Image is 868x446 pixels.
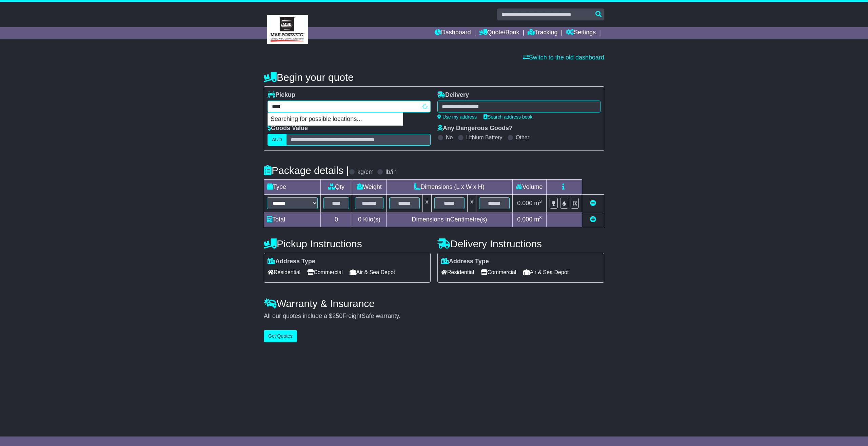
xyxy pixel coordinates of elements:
typeahead: Please provide city [268,101,431,112]
a: Search address book [484,114,532,120]
a: Use my address [437,114,477,120]
h4: Begin your quote [264,72,604,83]
span: Commercial [481,267,516,278]
label: kg/cm [357,168,374,176]
span: m [534,216,542,223]
h4: Package details | [264,165,349,176]
td: Dimensions (L x W x H) [386,180,512,195]
p: Searching for possible locations... [268,113,403,126]
label: lb/in [386,168,397,176]
td: Volume [512,180,546,195]
span: 0.000 [517,200,532,207]
span: 250 [332,313,342,319]
label: Other [516,134,529,141]
label: AUD [268,134,287,146]
a: Quote/Book [479,27,519,39]
label: No [446,134,453,141]
a: Tracking [528,27,557,39]
td: Total [264,212,321,227]
td: Dimensions in Centimetre(s) [386,212,512,227]
span: Air & Sea Depot [523,267,569,278]
h4: Warranty & Insurance [264,298,604,309]
a: Switch to the old dashboard [523,54,604,61]
td: x [422,195,431,212]
a: Remove this item [590,200,596,207]
td: Qty [321,180,352,195]
span: 0.000 [517,216,532,223]
span: Residential [268,267,300,278]
td: 0 [321,212,352,227]
label: Delivery [437,91,469,99]
a: Dashboard [435,27,471,39]
label: Any Dangerous Goods? [437,125,513,132]
span: m [534,200,542,207]
span: Commercial [307,267,342,278]
a: Settings [566,27,596,39]
button: Get Quotes [264,330,297,342]
label: Address Type [268,258,315,265]
label: Lithium Battery [466,134,502,141]
label: Address Type [441,258,489,265]
sup: 3 [539,215,542,220]
span: Air & Sea Depot [350,267,395,278]
td: Type [264,180,321,195]
td: Weight [352,180,387,195]
sup: 3 [539,199,542,204]
label: Pickup [268,91,295,99]
div: All our quotes include a $ FreightSafe warranty. [264,313,604,320]
td: Kilo(s) [352,212,387,227]
h4: Delivery Instructions [437,238,604,249]
span: Residential [441,267,474,278]
h4: Pickup Instructions [264,238,431,249]
td: x [468,195,476,212]
label: Goods Value [268,125,308,132]
span: 0 [358,216,361,223]
a: Add new item [590,216,596,223]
